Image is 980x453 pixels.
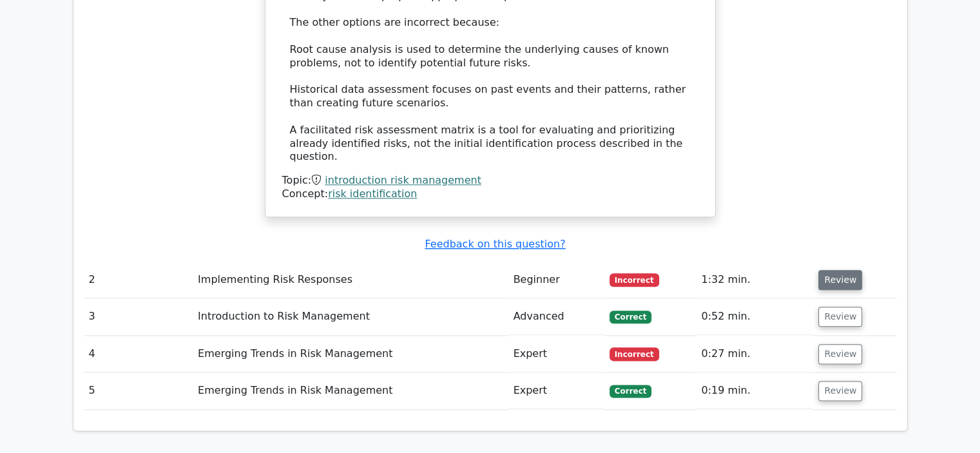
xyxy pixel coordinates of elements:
[325,174,481,186] a: introduction risk management
[282,174,698,188] div: Topic:
[818,381,862,401] button: Review
[84,372,193,409] td: 5
[508,336,604,372] td: Expert
[84,336,193,372] td: 4
[818,344,862,364] button: Review
[282,188,698,201] div: Concept:
[328,188,417,200] a: risk identification
[610,311,651,323] span: Correct
[84,262,193,298] td: 2
[610,385,651,398] span: Correct
[193,298,508,335] td: Introduction to Risk Management
[425,238,565,250] a: Feedback on this question?
[696,298,813,335] td: 0:52 min.
[696,262,813,298] td: 1:32 min.
[84,298,193,335] td: 3
[193,262,508,298] td: Implementing Risk Responses
[193,372,508,409] td: Emerging Trends in Risk Management
[818,270,862,290] button: Review
[508,298,604,335] td: Advanced
[610,347,659,360] span: Incorrect
[193,336,508,372] td: Emerging Trends in Risk Management
[818,307,862,327] button: Review
[696,372,813,409] td: 0:19 min.
[610,273,659,286] span: Incorrect
[696,336,813,372] td: 0:27 min.
[508,262,604,298] td: Beginner
[508,372,604,409] td: Expert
